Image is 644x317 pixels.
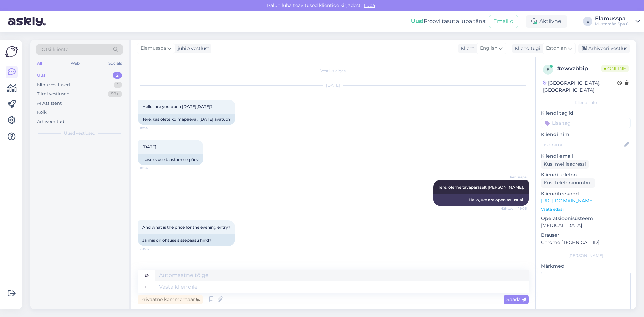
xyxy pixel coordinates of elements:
div: Uus [37,72,46,79]
div: Socials [107,59,123,68]
a: ElamusspaMustamäe Spa OÜ [595,16,640,27]
p: Vaata edasi ... [541,206,631,212]
div: 2 [113,72,122,79]
p: Kliendi tag'id [541,110,631,117]
span: Nähtud ✓ 19:06 [500,206,527,211]
div: [GEOGRAPHIC_DATA], [GEOGRAPHIC_DATA] [543,80,617,94]
div: Küsi telefoninumbrit [541,178,595,188]
span: Uued vestlused [64,130,95,136]
div: Arhiveeritud [37,118,64,125]
button: Emailid [489,15,518,28]
p: Kliendi telefon [541,171,631,178]
p: Chrome [TECHNICAL_ID] [541,239,631,246]
span: 18:34 [140,166,165,171]
img: Askly Logo [5,45,18,58]
span: English [480,45,497,52]
div: [PERSON_NAME] [541,253,631,259]
div: Web [69,59,81,68]
span: 20:26 [140,246,165,251]
span: Hello, are you open [DATE][DATE]? [142,104,213,109]
div: Kliendi info [541,100,631,106]
div: Küsi meiliaadressi [541,160,589,169]
span: Elamusspa [141,45,166,52]
span: Tere, oleme tavapäraselt [PERSON_NAME]. [438,184,524,190]
p: Kliendi nimi [541,131,631,138]
div: Vestlus algas [138,68,529,74]
div: Aktiivne [526,15,567,28]
a: [URL][DOMAIN_NAME] [541,198,594,204]
b: Uus! [411,18,424,24]
p: [MEDICAL_DATA] [541,222,631,229]
div: # ewvzbbip [557,65,601,73]
div: Iseseisvuse taastamise päev [138,154,203,165]
div: Proovi tasuta juba täna: [411,17,486,25]
input: Lisa nimi [541,141,623,148]
div: et [145,281,149,293]
span: Saada [506,296,526,302]
p: Kliendi email [541,153,631,160]
p: Märkmed [541,263,631,270]
div: Minu vestlused [37,82,70,88]
div: Kõik [37,109,47,116]
span: Online [601,65,629,72]
span: Otsi kliente [42,46,68,53]
div: 1 [114,82,122,88]
div: Ja mis on õhtuse sissepääsu hind? [138,234,235,246]
div: juhib vestlust [175,45,209,52]
div: Elamusspa [595,16,633,21]
div: [DATE] [138,82,529,88]
div: Privaatne kommentaar [138,295,203,304]
div: Klienditugi [512,45,540,52]
span: 18:34 [140,125,165,130]
div: Tiimi vestlused [37,91,70,97]
div: All [36,59,43,68]
div: E [583,17,592,26]
span: Elamusspa [501,175,527,180]
span: And what is the price for the evening entry? [142,225,230,230]
div: Mustamäe Spa OÜ [595,21,633,27]
div: en [144,270,150,281]
div: AI Assistent [37,100,62,107]
p: Brauser [541,232,631,239]
span: Estonian [546,45,567,52]
div: Tere, kas olete kolmapäeval, [DATE] avatud? [138,114,235,125]
div: 99+ [108,91,122,97]
span: e [547,67,549,72]
div: Hello, we are open as usual. [433,194,529,206]
span: Luba [362,2,377,8]
p: Operatsioonisüsteem [541,215,631,222]
div: Klient [458,45,474,52]
input: Lisa tag [541,118,631,128]
span: [DATE] [142,144,156,149]
div: Arhiveeri vestlus [578,44,630,53]
p: Klienditeekond [541,190,631,197]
